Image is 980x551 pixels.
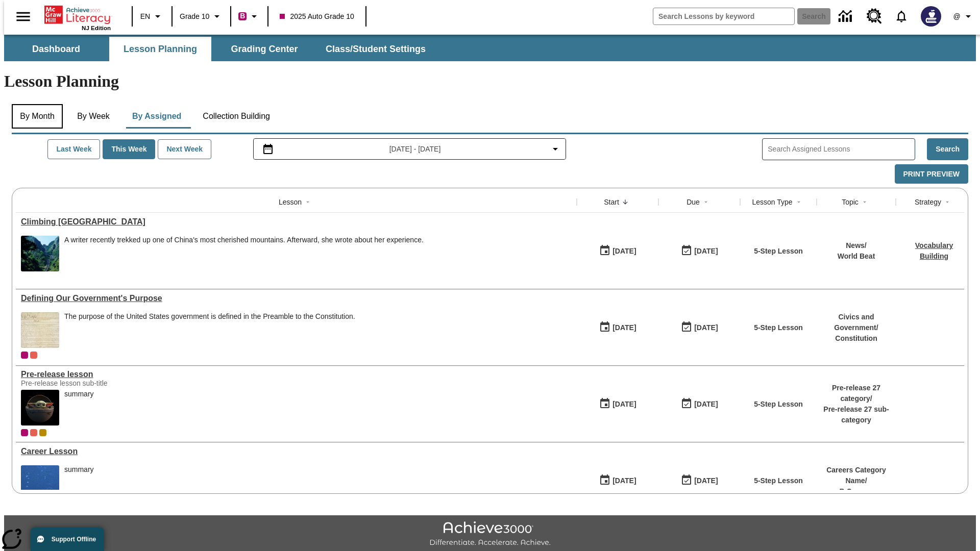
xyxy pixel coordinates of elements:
div: summary [64,390,94,398]
div: Due [687,197,700,207]
button: Profile/Settings [947,7,980,26]
img: fish [21,465,59,501]
a: Vocabulary Building [915,241,953,260]
div: The purpose of the United States government is defined in the Preamble to the Constitution. [64,312,355,348]
button: 07/22/25: First time the lesson was available [596,241,640,261]
div: Lesson Type [752,197,792,207]
button: Language: EN, Select a language [136,7,168,26]
div: [DATE] [694,398,718,411]
div: [DATE] [612,474,636,487]
a: Pre-release lesson, Lessons [21,370,572,379]
button: 07/01/25: First time the lesson was available [596,318,640,337]
button: By Assigned [124,104,189,129]
div: A writer recently trekked up one of China's most cherished mountains. Afterward, she wrote about ... [64,236,424,271]
img: Avatar [921,6,941,27]
div: Defining Our Government's Purpose [21,294,572,303]
div: [DATE] [612,245,636,258]
button: Sort [793,196,805,208]
button: 01/17/26: Last day the lesson can be accessed [677,471,721,490]
button: Grading Center [213,37,315,61]
span: OL 2025 Auto Grade 11 [30,352,37,359]
button: Select a new avatar [915,3,947,30]
button: Open side menu [8,2,38,32]
p: Pre-release 27 sub-category [822,404,891,425]
img: This historic document written in calligraphic script on aged parchment, is the Preamble of the C... [21,312,59,348]
img: hero alt text [21,390,59,425]
div: summary [64,465,94,474]
div: summary [64,390,94,425]
button: 06/30/26: Last day the lesson can be accessed [677,241,721,261]
button: Dashboard [5,37,107,61]
img: 6000 stone steps to climb Mount Tai in Chinese countryside [21,236,59,271]
div: Pre-release lesson sub-title [21,379,174,387]
input: Search Assigned Lessons [768,142,915,157]
div: summary [64,465,94,501]
p: Constitution [822,333,891,344]
svg: Collapse Date Range Filter [549,143,561,155]
p: 5-Step Lesson [754,475,803,486]
span: Support Offline [52,536,96,543]
img: Achieve3000 Differentiate Accelerate Achieve [429,521,551,547]
div: [DATE] [694,474,718,487]
div: [DATE] [612,321,636,334]
button: Select the date range menu item [258,143,562,155]
button: Sort [859,196,871,208]
a: Climbing Mount Tai, Lessons [21,217,572,227]
div: Topic [842,197,859,207]
p: Pre-release 27 category / [822,383,891,404]
button: Lesson Planning [109,37,211,61]
p: World Beat [838,251,875,262]
button: Sort [619,196,631,208]
div: Lesson [279,197,302,207]
button: Next Week [158,139,211,159]
button: Sort [941,196,953,208]
p: Careers Category Name / [822,465,891,486]
button: 01/22/25: First time the lesson was available [596,394,640,414]
span: B [240,10,245,22]
span: [DATE] - [DATE] [389,144,441,155]
span: EN [140,11,150,22]
p: 5-Step Lesson [754,322,803,333]
div: Current Class [21,352,28,359]
span: NJ Edition [82,25,111,31]
button: By Week [68,104,119,129]
button: 01/13/25: First time the lesson was available [596,471,640,490]
div: SubNavbar [4,37,435,61]
button: Last Week [47,139,100,159]
button: Sort [700,196,712,208]
span: @ [953,11,960,22]
a: Notifications [888,3,915,30]
button: Boost Class color is violet red. Change class color [234,7,264,26]
div: Career Lesson [21,447,572,456]
div: Current Class [21,429,28,436]
button: Print Preview [895,164,968,184]
div: Start [604,197,619,207]
p: Civics and Government / [822,312,891,333]
button: Grade: Grade 10, Select a grade [176,7,227,26]
p: 5-Step Lesson [754,246,803,257]
button: Search [927,138,968,160]
button: Collection Building [194,104,278,129]
div: [DATE] [612,398,636,411]
a: Home [44,5,111,25]
input: search field [653,8,794,24]
div: [DATE] [694,245,718,258]
a: Resource Center, Will open in new tab [861,3,888,30]
div: OL 2025 Auto Grade 11 [30,429,37,436]
button: Support Offline [31,528,104,551]
button: 03/31/26: Last day the lesson can be accessed [677,318,721,337]
div: New 2025 class [39,429,46,436]
div: SubNavbar [4,35,976,61]
div: A writer recently trekked up one of China's most cherished mountains. Afterward, she wrote about ... [64,236,424,244]
div: Climbing Mount Tai [21,217,572,227]
span: Grade 10 [180,11,209,22]
p: B Careers [822,486,891,497]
